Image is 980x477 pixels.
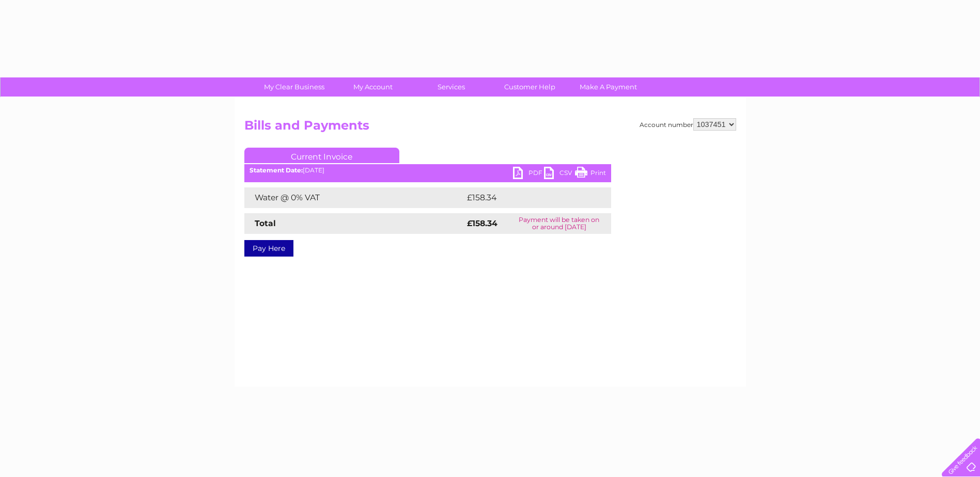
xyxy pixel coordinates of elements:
[487,77,572,97] a: Customer Help
[252,77,337,97] a: My Clear Business
[244,240,293,257] a: Pay Here
[507,213,611,234] td: Payment will be taken on or around [DATE]
[244,148,399,163] a: Current Invoice
[513,167,544,182] a: PDF
[330,77,415,97] a: My Account
[575,167,606,182] a: Print
[255,218,276,228] strong: Total
[409,77,494,97] a: Services
[244,118,736,138] h2: Bills and Payments
[250,166,303,174] b: Statement Date:
[244,167,611,174] div: [DATE]
[464,187,592,208] td: £158.34
[640,118,736,131] div: Account number
[566,77,651,97] a: Make A Payment
[467,218,497,228] strong: £158.34
[544,167,575,182] a: CSV
[244,187,464,208] td: Water @ 0% VAT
